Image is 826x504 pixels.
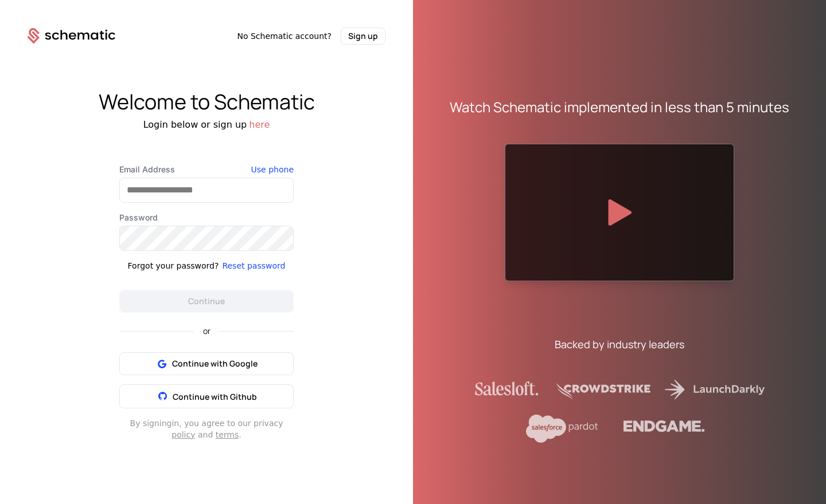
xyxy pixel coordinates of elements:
span: or [194,327,220,335]
span: No Schematic account? [237,30,332,42]
button: Continue with Github [119,384,294,408]
button: here [249,118,270,132]
button: Continue [119,290,294,313]
button: Continue with Google [119,352,294,375]
span: Continue with Google [172,358,258,369]
a: policy [172,430,195,439]
label: Password [119,212,294,223]
span: Continue with Github [173,391,257,402]
button: Sign up [341,27,385,45]
a: terms [216,430,239,439]
div: Watch Schematic implemented in less than 5 minutes [450,98,789,116]
div: Backed by industry leaders [555,336,684,352]
div: Forgot your password? [128,260,219,271]
button: Use phone [251,164,294,175]
label: Email Address [119,164,294,175]
button: Reset password [222,260,285,271]
div: By signing in , you agree to our privacy and . [119,418,294,440]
